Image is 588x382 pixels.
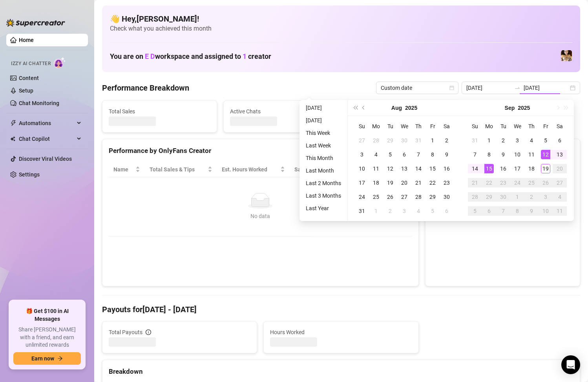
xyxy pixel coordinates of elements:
[117,212,404,220] div: No data
[19,100,59,106] a: Chat Monitoring
[10,136,15,142] img: Chat Copilot
[19,75,39,81] a: Content
[109,162,145,177] th: Name
[561,50,572,61] img: vixie
[109,107,210,116] span: Total Sales
[290,162,345,177] th: Sales / Hour
[19,133,75,145] span: Chat Copilot
[150,165,206,174] span: Total Sales & Tips
[113,165,134,174] span: Name
[222,165,279,174] div: Est. Hours Worked
[19,156,72,162] a: Discover Viral Videos
[561,355,580,374] div: Open Intercom Messenger
[345,162,412,177] th: Chat Conversion
[110,24,572,33] span: Check what you achieved this month
[13,307,81,323] span: 🎁 Get $100 in AI Messages
[514,85,520,91] span: to
[19,117,75,129] span: Automations
[109,328,142,337] span: Total Payouts
[381,82,454,94] span: Custom date
[351,107,453,116] span: Messages Sent
[270,328,412,337] span: Hours Worked
[110,52,271,61] h1: You are on workspace and assigned to creator
[294,165,334,174] span: Sales / Hour
[13,326,81,349] span: Share [PERSON_NAME] with a friend, and earn unlimited rewards
[54,57,66,68] img: AI Chatter
[6,19,65,27] img: logo-BBDzfeDw.svg
[57,356,63,361] span: arrow-right
[109,146,412,156] div: Performance by OnlyFans Creator
[19,37,34,43] a: Home
[102,82,189,93] h4: Performance Breakdown
[13,352,81,365] button: Earn nowarrow-right
[109,366,573,377] div: Breakdown
[102,304,580,315] h4: Payouts for [DATE] - [DATE]
[145,162,217,177] th: Total Sales & Tips
[10,120,16,126] span: thunderbolt
[11,60,51,67] span: Izzy AI Chatter
[19,171,40,178] a: Settings
[524,84,568,92] input: End date
[146,329,151,335] span: info-circle
[230,107,332,116] span: Active Chats
[432,146,573,156] div: Sales by OnlyFans Creator
[514,85,520,91] span: swap-right
[31,355,54,362] span: Earn now
[19,87,33,94] a: Setup
[449,85,454,90] span: calendar
[145,52,155,60] span: E D
[243,52,247,60] span: 1
[466,84,511,92] input: Start date
[349,165,401,174] span: Chat Conversion
[110,13,572,24] h4: 👋 Hey, [PERSON_NAME] !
